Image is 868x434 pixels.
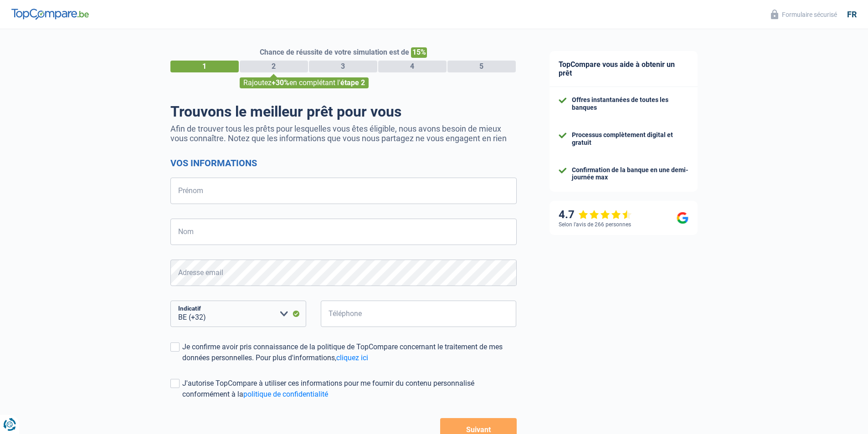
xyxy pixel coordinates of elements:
div: 2 [240,61,308,72]
div: Rajoutez en complétant l' [240,77,369,88]
p: Afin de trouver tous les prêts pour lesquelles vous êtes éligible, nous avons besoin de mieux vou... [170,124,517,143]
div: fr [847,10,857,20]
div: 3 [309,61,377,72]
button: Formulaire sécurisé [765,7,842,22]
div: Processus complètement digital et gratuit [572,131,688,147]
h2: Vos informations [170,158,517,168]
span: étape 2 [340,78,365,87]
h1: Trouvons le meilleur prêt pour vous [170,103,517,120]
input: 401020304 [321,301,517,327]
div: Je confirme avoir pris connaissance de la politique de TopCompare concernant le traitement de mes... [182,342,517,363]
div: 4.7 [559,208,632,221]
span: +30% [272,78,289,87]
span: Chance de réussite de votre simulation est de [260,48,409,56]
div: 4 [378,61,447,72]
a: politique de confidentialité [243,390,328,398]
span: 15% [411,47,427,58]
div: TopCompare vous aide à obtenir un prêt [550,51,698,87]
div: 5 [447,61,516,72]
a: cliquez ici [336,353,368,362]
div: Selon l’avis de 266 personnes [559,221,631,228]
img: TopCompare Logo [11,9,89,20]
div: J'autorise TopCompare à utiliser ces informations pour me fournir du contenu personnalisé conform... [182,378,517,400]
div: Offres instantanées de toutes les banques [572,96,688,112]
div: Confirmation de la banque en une demi-journée max [572,166,688,182]
div: 1 [170,61,239,72]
